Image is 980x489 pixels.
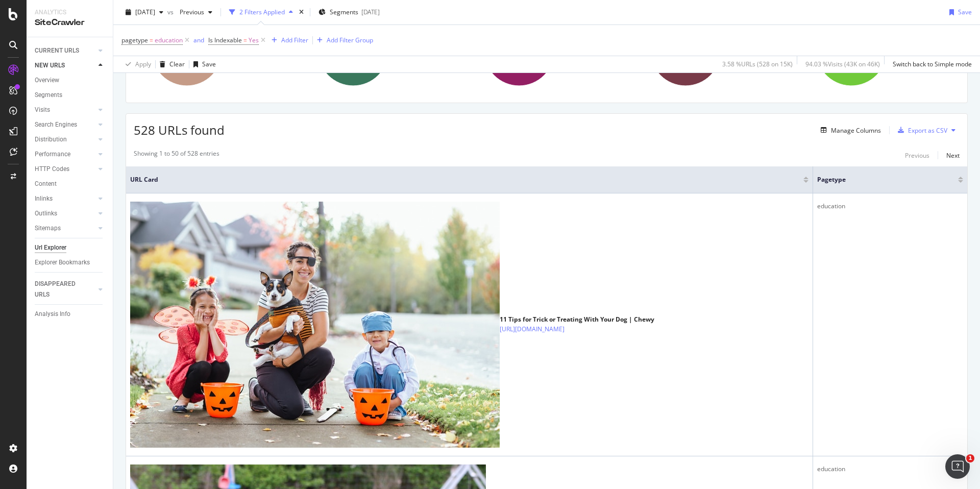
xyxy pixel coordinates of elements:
[35,134,67,145] div: Distribution
[35,223,95,234] a: Sitemaps
[35,90,106,101] a: Segments
[35,149,70,160] div: Performance
[35,179,106,189] a: Content
[134,149,219,161] div: Showing 1 to 50 of 528 entries
[35,164,95,175] a: HTTP Codes
[946,151,960,160] div: Next
[831,126,881,135] div: Manage Columns
[945,4,972,20] button: Save
[35,223,61,234] div: Sitemaps
[35,119,95,130] a: Search Engines
[193,35,204,45] button: and
[905,149,929,161] button: Previous
[134,121,225,138] span: 528 URLs found
[35,45,79,56] div: CURRENT URLS
[176,4,216,20] button: Previous
[297,7,306,17] div: times
[121,4,167,20] button: [DATE]
[314,4,384,20] button: Segments[DATE]
[155,33,183,47] span: education
[313,34,373,46] button: Add Filter Group
[176,8,204,16] span: Previous
[35,17,105,29] div: SiteCrawler
[243,36,247,44] span: =
[135,60,151,68] div: Apply
[798,6,960,95] div: A chart.
[134,6,295,95] div: A chart.
[361,8,380,16] div: [DATE]
[189,56,216,72] button: Save
[35,164,69,175] div: HTTP Codes
[208,36,242,44] span: Is Indexable
[500,315,654,324] div: 11 Tips for Trick or Treating With Your Dog | Chewy
[35,279,86,300] div: DISAPPEARED URLS
[35,193,53,204] div: Inlinks
[35,75,59,86] div: Overview
[135,8,155,16] span: 2025 Aug. 9th
[169,60,185,68] div: Clear
[225,4,297,20] button: 2 Filters Applied
[121,36,148,44] span: pagetype
[35,179,57,189] div: Content
[35,309,106,320] a: Analysis Info
[817,464,963,474] div: education
[632,6,794,95] div: A chart.
[281,36,308,44] div: Add Filter
[35,309,70,320] div: Analysis Info
[35,75,106,86] a: Overview
[805,60,880,68] div: 94.03 % Visits ( 43K on 46K )
[35,242,106,253] a: Url Explorer
[817,175,943,184] span: pagetype
[35,45,95,56] a: CURRENT URLS
[35,149,95,160] a: Performance
[193,36,204,44] div: and
[817,202,963,211] div: education
[130,202,500,448] img: main image
[905,151,929,160] div: Previous
[35,279,95,300] a: DISAPPEARED URLS
[946,149,960,161] button: Next
[35,134,95,145] a: Distribution
[150,36,153,44] span: =
[945,454,970,479] iframe: Intercom live chat
[817,124,881,136] button: Manage Columns
[35,119,77,130] div: Search Engines
[167,8,176,16] span: vs
[267,34,308,46] button: Add Filter
[35,105,50,115] div: Visits
[958,8,972,16] div: Save
[908,126,947,135] div: Export as CSV
[722,60,793,68] div: 3.58 % URLs ( 528 on 15K )
[300,6,461,95] div: A chart.
[330,8,358,16] span: Segments
[966,454,974,462] span: 1
[35,257,106,268] a: Explorer Bookmarks
[35,257,90,268] div: Explorer Bookmarks
[35,90,62,101] div: Segments
[156,56,185,72] button: Clear
[130,175,801,184] span: URL Card
[500,324,565,334] a: [URL][DOMAIN_NAME]
[327,36,373,44] div: Add Filter Group
[249,33,259,47] span: Yes
[35,193,95,204] a: Inlinks
[35,208,95,219] a: Outlinks
[239,8,285,16] div: 2 Filters Applied
[894,122,947,138] button: Export as CSV
[35,208,57,219] div: Outlinks
[35,105,95,115] a: Visits
[202,60,216,68] div: Save
[35,242,66,253] div: Url Explorer
[35,60,95,71] a: NEW URLS
[35,60,65,71] div: NEW URLS
[35,8,105,17] div: Analytics
[893,60,972,68] div: Switch back to Simple mode
[466,6,627,95] div: A chart.
[889,56,972,72] button: Switch back to Simple mode
[121,56,151,72] button: Apply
